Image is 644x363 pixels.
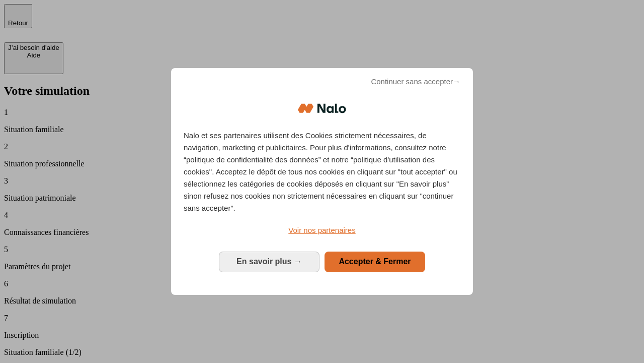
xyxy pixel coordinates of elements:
[339,257,411,266] span: Accepter & Fermer
[298,93,346,124] img: Logo
[288,226,355,234] span: Voir nos partenaires
[236,257,302,266] span: En savoir plus →
[371,76,460,88] span: Continuer sans accepter→
[171,68,473,294] div: Bienvenue chez Nalo Gestion du consentement
[325,252,425,272] button: Accepter & Fermer: Accepter notre traitement des données et fermer
[184,130,460,214] p: Nalo et ses partenaires utilisent des Cookies strictement nécessaires, de navigation, marketing e...
[184,224,460,236] a: Voir nos partenaires
[219,252,319,272] button: En savoir plus: Configurer vos consentements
